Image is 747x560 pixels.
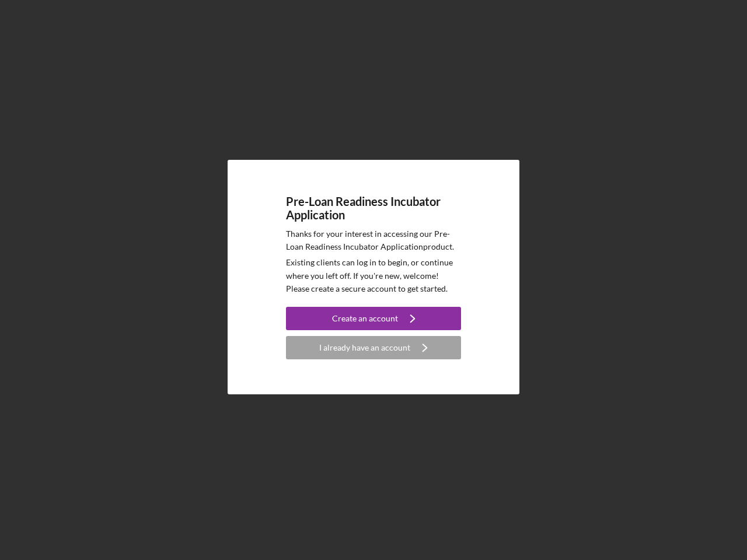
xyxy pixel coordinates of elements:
button: Create an account [286,307,461,330]
button: I already have an account [286,336,461,359]
div: Create an account [332,307,398,330]
h4: Pre-Loan Readiness Incubator Application [286,195,461,222]
div: I already have an account [319,336,410,359]
a: Create an account [286,307,461,333]
p: Thanks for your interest in accessing our Pre-Loan Readiness Incubator Application product. [286,228,461,254]
p: Existing clients can log in to begin, or continue where you left off. If you're new, welcome! Ple... [286,256,461,295]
